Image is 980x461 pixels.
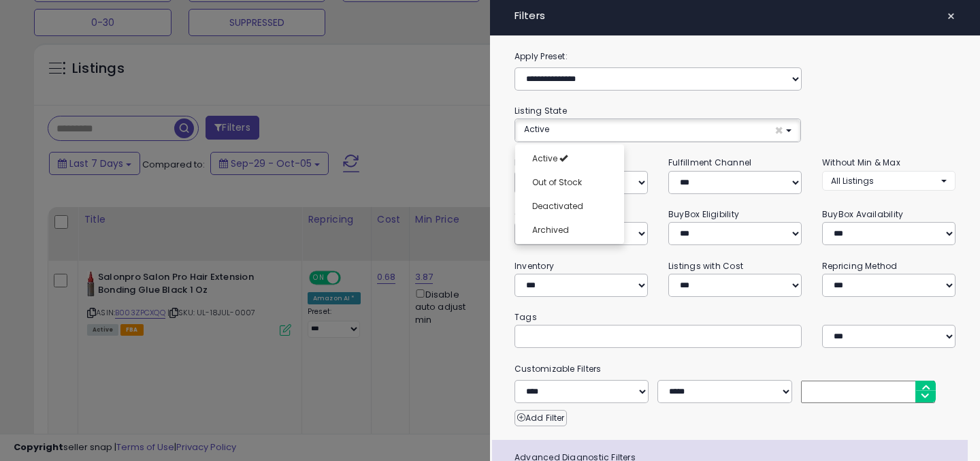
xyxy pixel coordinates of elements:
span: × [947,7,955,26]
small: Inventory [514,260,554,272]
button: Active × [515,119,800,142]
small: Current Listed Price [514,208,595,220]
small: Repricing [514,157,555,168]
span: All Listings [831,175,874,187]
span: Out of Stock [532,176,582,188]
label: Apply Preset: [504,49,966,64]
small: Listings with Cost [668,260,743,272]
small: Tags [504,310,966,325]
small: BuyBox Eligibility [668,208,739,220]
small: BuyBox Availability [822,208,903,220]
button: × [941,7,961,26]
span: Deactivated [532,200,583,212]
small: Listing State [514,105,567,116]
small: Customizable Filters [504,362,966,377]
span: × [774,123,783,138]
button: All Listings [822,171,955,191]
span: Active [524,123,549,135]
small: Without Min & Max [822,157,900,168]
small: Repricing Method [822,260,898,272]
small: Fulfillment Channel [668,157,751,168]
button: Add Filter [514,410,567,426]
h4: Filters [514,10,955,22]
span: Active [532,153,557,164]
span: Archived [532,224,569,236]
